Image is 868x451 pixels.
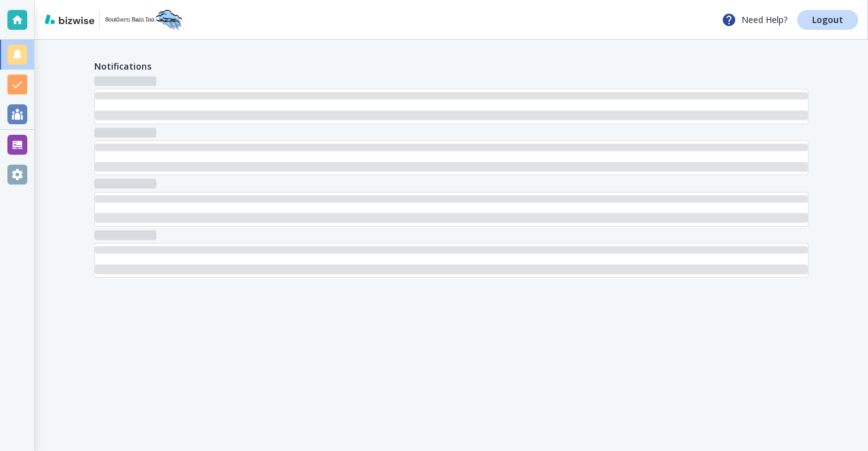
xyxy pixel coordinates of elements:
[94,60,151,73] h4: Notifications
[812,16,843,24] p: Logout
[105,10,182,30] img: Southern Rain Inc
[722,12,787,27] p: Need Help?
[45,14,94,24] img: bizwise
[797,10,858,30] a: Logout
